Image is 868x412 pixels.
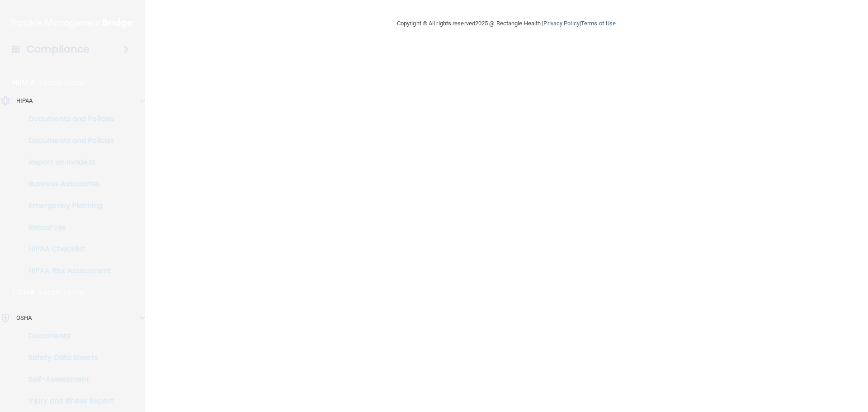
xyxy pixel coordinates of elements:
img: PMB logo [11,14,134,32]
p: Self-Assessment [6,375,129,384]
p: Documents and Policies [6,114,129,123]
p: Emergency Planning [6,201,129,210]
p: Safety Data Sheets [6,353,129,362]
p: Documents and Policies [6,136,129,145]
p: Learn More! [40,77,88,88]
div: Copyright © All rights reserved 2025 @ Rectangle Health | | [341,9,671,38]
p: HIPAA Risk Assessment [6,266,129,275]
a: Terms of Use [581,20,616,27]
p: HIPAA [16,95,33,106]
p: Business Associates [6,180,129,189]
p: Resources [6,223,129,232]
p: HIPAA Checklist [6,245,129,254]
p: Injury and Illness Report [6,397,129,406]
p: Documents [6,331,129,341]
p: Report an Incident [6,158,129,167]
p: HIPAA [12,77,35,88]
h4: Compliance [27,43,90,56]
p: OSHA [12,287,35,298]
p: OSHA [16,313,32,323]
a: Privacy Policy [543,20,579,27]
p: Learn More! [39,287,87,298]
